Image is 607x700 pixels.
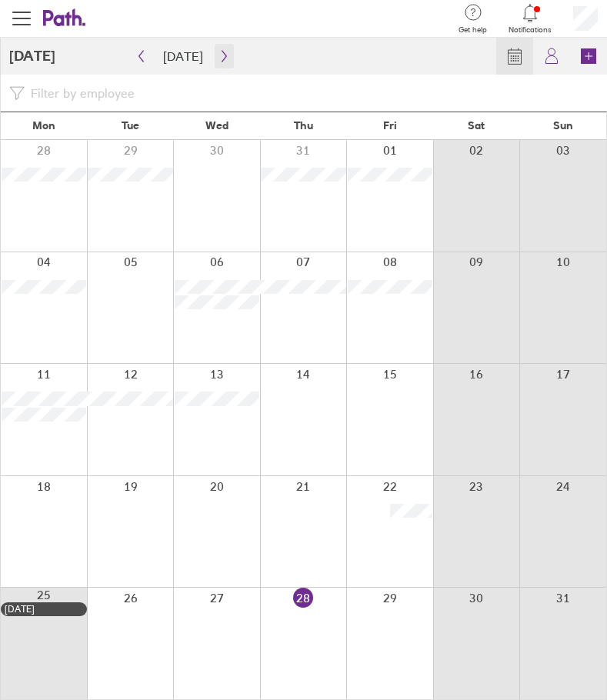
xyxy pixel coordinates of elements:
span: Fri [383,119,397,132]
span: Tue [122,119,139,132]
span: Sun [553,119,573,132]
a: Notifications [509,2,552,35]
span: Thu [294,119,313,132]
input: Filter by employee [25,79,598,107]
button: [DATE] [151,44,215,68]
span: Sat [468,119,485,132]
span: Mon [32,119,55,132]
span: Wed [205,119,228,132]
span: Notifications [509,25,552,35]
div: [DATE] [5,604,83,615]
span: Get help [459,25,487,35]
